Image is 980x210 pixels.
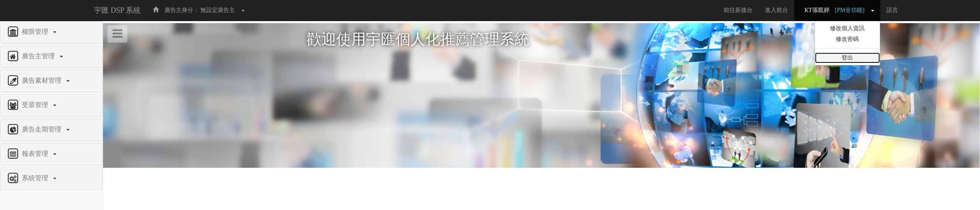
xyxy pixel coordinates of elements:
[20,52,59,60] span: 廣告主管理
[20,150,52,157] span: 報表管理
[7,26,96,39] a: 權限管理
[835,7,869,13] span: [PM全功能]
[20,126,66,133] span: 廣告走期管理
[7,123,96,136] a: 廣告走期管理
[20,77,66,84] span: 廣告素材管理
[20,28,52,35] span: 權限管理
[7,99,96,112] a: 受眾管理
[815,23,880,34] a: 修改個人資訊
[815,52,880,63] a: 登出
[307,31,776,48] h1: 歡迎使用宇匯個人化推薦管理系統
[20,101,52,108] span: 受眾管理
[7,172,96,185] a: 系統管理
[7,50,96,63] a: 廣告主管理
[164,7,199,13] span: 廣告主身分：
[7,74,96,88] a: 廣告素材管理
[201,7,235,13] span: 無設定廣告主
[20,174,52,181] span: 系統管理
[7,148,96,161] a: 報表管理
[815,34,880,45] a: 修改密碼
[801,7,834,13] span: KT張凱婷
